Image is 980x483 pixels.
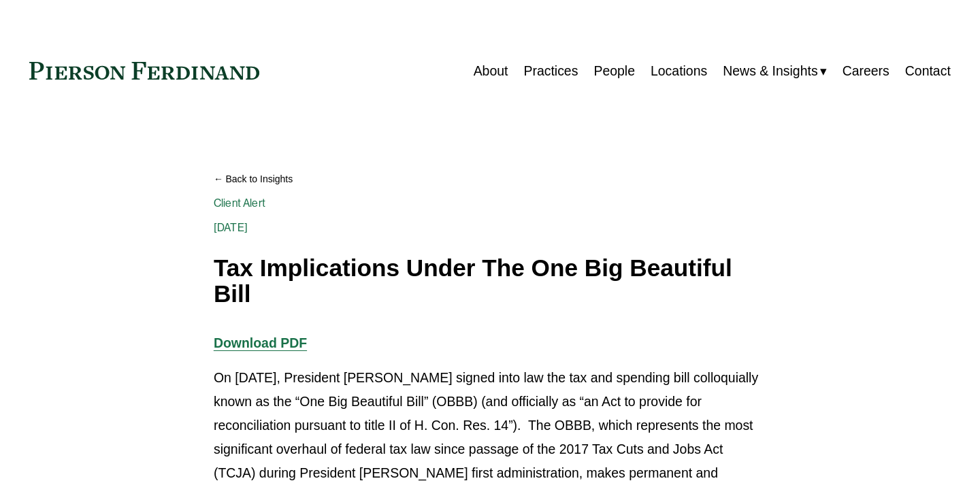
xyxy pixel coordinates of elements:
h1: Tax Implications Under The One Big Beautiful Bill [214,255,766,307]
a: About [474,58,508,84]
a: Careers [843,58,889,84]
a: Back to Insights [214,167,766,191]
span: News & Insights [723,59,817,83]
a: Contact [905,58,951,84]
a: Practices [523,58,578,84]
a: Download PDF [214,335,307,350]
a: People [593,58,635,84]
a: folder dropdown [723,58,826,84]
a: Client Alert [214,197,265,210]
span: [DATE] [214,221,248,234]
a: Locations [651,58,707,84]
